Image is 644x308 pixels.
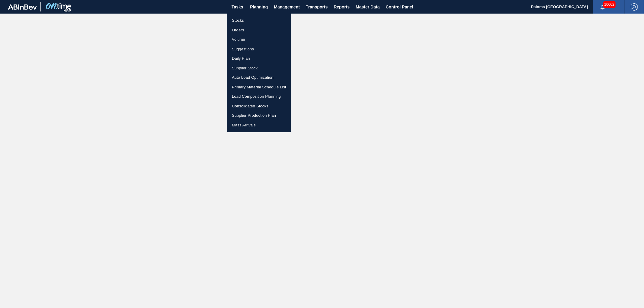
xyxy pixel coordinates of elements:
a: Orders [227,25,291,35]
a: Primary Material Schedule List [227,82,291,92]
a: Supplier Stock [227,63,291,73]
a: Mass Arrivals [227,120,291,130]
a: Volume [227,35,291,44]
a: Stocks [227,16,291,25]
a: Load Composition Planning [227,92,291,101]
a: Suggestions [227,44,291,54]
a: Supplier Production Plan [227,111,291,120]
a: Daily Plan [227,54,291,63]
a: Auto Load Optimization [227,73,291,82]
a: Consolidated Stocks [227,101,291,111]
